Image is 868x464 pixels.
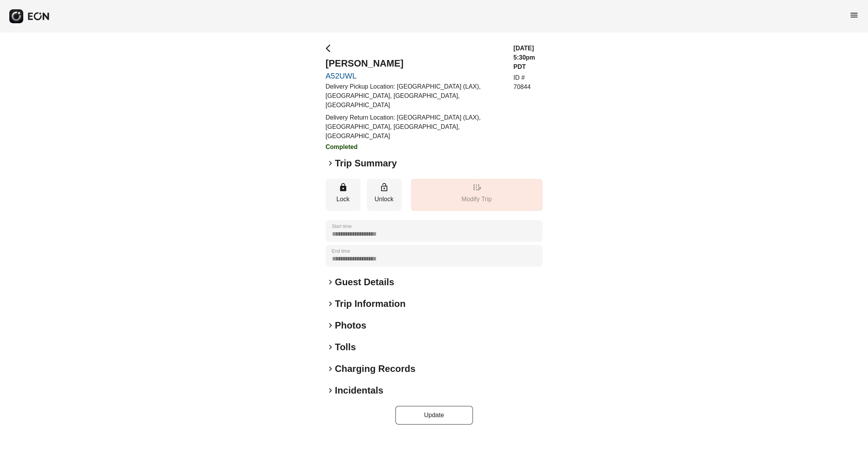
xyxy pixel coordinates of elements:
[326,159,335,168] span: keyboard_arrow_right
[514,44,543,72] h3: [DATE] 5:30pm PDT
[335,276,394,288] h2: Guest Details
[330,195,357,204] p: Lock
[380,183,389,192] span: lock_open
[326,321,335,330] span: keyboard_arrow_right
[335,298,406,310] h2: Trip Information
[335,319,366,332] h2: Photos
[326,299,335,308] span: keyboard_arrow_right
[326,386,335,395] span: keyboard_arrow_right
[367,179,402,211] button: Unlock
[514,73,543,92] p: ID # 70844
[326,342,335,352] span: keyboard_arrow_right
[326,113,504,141] p: Delivery Return Location: [GEOGRAPHIC_DATA] (LAX), [GEOGRAPHIC_DATA], [GEOGRAPHIC_DATA], [GEOGRAP...
[335,384,383,397] h2: Incidentals
[326,44,335,53] span: arrow_back_ios
[326,71,504,80] a: A52UWL
[339,183,348,192] span: lock
[335,341,356,353] h2: Tolls
[371,195,398,204] p: Unlock
[326,142,504,152] h3: Completed
[335,157,397,170] h2: Trip Summary
[326,277,335,287] span: keyboard_arrow_right
[326,57,504,70] h2: [PERSON_NAME]
[395,406,473,425] button: Update
[849,10,859,20] span: menu
[326,179,361,211] button: Lock
[326,82,504,110] p: Delivery Pickup Location: [GEOGRAPHIC_DATA] (LAX), [GEOGRAPHIC_DATA], [GEOGRAPHIC_DATA], [GEOGRAP...
[326,364,335,373] span: keyboard_arrow_right
[335,363,416,375] h2: Charging Records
